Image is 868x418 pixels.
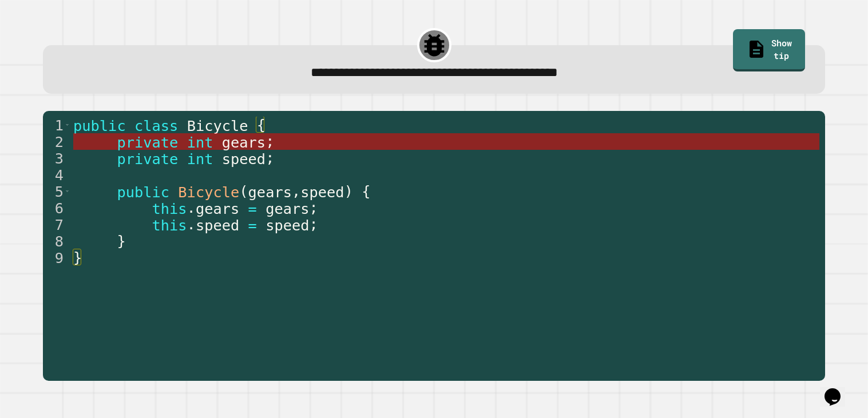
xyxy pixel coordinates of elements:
[43,133,71,150] div: 2
[187,150,213,168] span: int
[248,184,292,201] span: gears
[152,217,187,234] span: this
[117,150,179,168] span: private
[43,150,71,166] div: 3
[117,184,170,201] span: public
[248,200,257,217] span: =
[196,200,239,217] span: gears
[266,217,310,234] span: speed
[117,134,179,151] span: private
[820,372,857,407] iframe: chat widget
[152,200,187,217] span: this
[179,184,240,201] span: Bicycle
[222,150,265,168] span: speed
[43,216,71,233] div: 7
[733,29,804,71] a: Show tip
[43,233,71,249] div: 8
[187,134,213,151] span: int
[134,117,178,134] span: class
[301,184,344,201] span: speed
[64,117,70,133] span: Toggle code folding, rows 1 through 9
[64,183,70,200] span: Toggle code folding, rows 5 through 8
[43,200,71,216] div: 6
[248,217,257,234] span: =
[43,183,71,200] div: 5
[43,249,71,266] div: 9
[266,200,310,217] span: gears
[73,117,126,134] span: public
[43,117,71,133] div: 1
[222,134,265,151] span: gears
[43,166,71,183] div: 4
[187,117,248,134] span: Bicycle
[196,217,239,234] span: speed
